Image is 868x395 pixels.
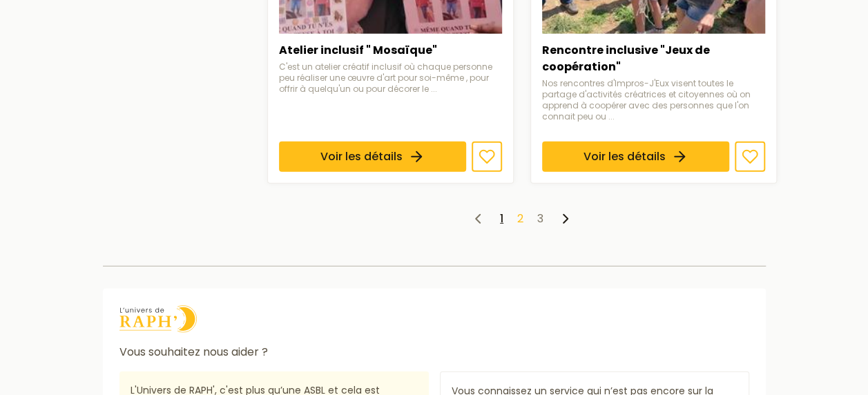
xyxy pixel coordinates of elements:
button: Ajouter aux favoris [735,141,765,171]
a: Voir les détails [279,141,466,171]
a: Voir les détails [542,141,729,171]
button: Ajouter aux favoris [472,141,502,171]
a: 3 [537,211,543,227]
a: 1 [500,211,503,227]
p: Vous souhaitez nous aider ? [119,344,749,360]
a: 2 [517,211,523,227]
img: logo Univers de Raph [119,305,197,333]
